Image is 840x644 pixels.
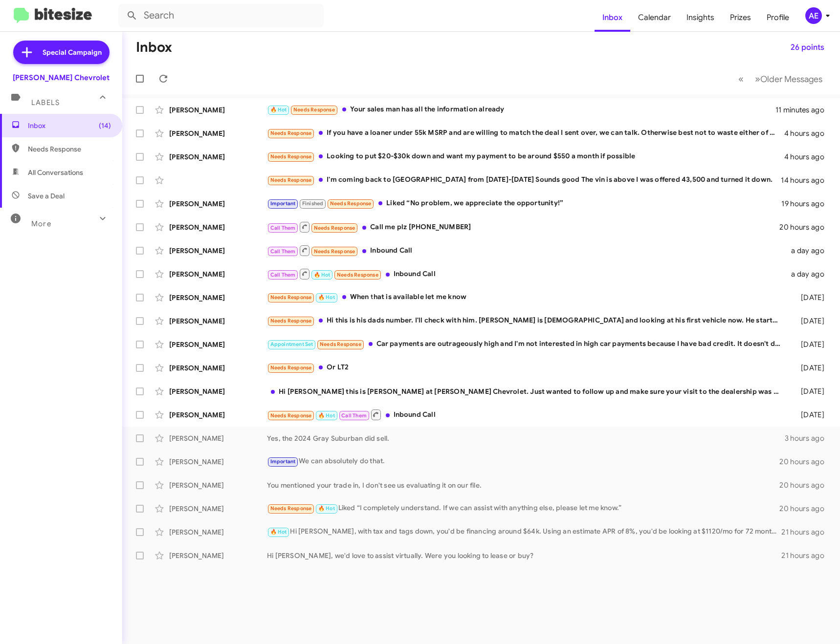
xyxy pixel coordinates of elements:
span: Needs Response [270,365,312,371]
div: 21 hours ago [781,527,832,537]
span: » [755,73,760,85]
div: 20 hours ago [779,480,832,490]
span: Labels [31,98,60,107]
div: We can absolutely do that. [267,456,779,467]
button: Next [749,69,828,89]
div: [DATE] [787,340,832,349]
span: Needs Response [314,225,355,231]
div: Yes, the 2024 Gray Suburban did sell. [267,433,785,443]
span: Needs Response [330,200,372,207]
div: 20 hours ago [779,457,832,467]
div: [PERSON_NAME] [169,551,267,560]
span: 🔥 Hot [318,505,335,512]
span: Appointment Set [270,341,313,347]
a: Prizes [722,3,759,32]
span: Important [270,200,296,207]
div: Inbound Call [267,244,787,257]
span: All Conversations [28,168,83,177]
div: [PERSON_NAME] [169,410,267,420]
button: 26 points [783,39,832,56]
h1: Inbox [136,40,172,55]
span: 🔥 Hot [318,294,335,301]
div: [PERSON_NAME] [169,293,267,302]
div: [PERSON_NAME] [169,222,267,232]
span: Needs Response [270,412,312,419]
div: [PERSON_NAME] [169,433,267,443]
a: Inbox [595,3,630,32]
span: 🔥 Hot [314,272,331,278]
div: [DATE] [787,293,832,302]
div: When that is available let me know [267,292,787,303]
span: Needs Response [270,294,312,301]
span: Needs Response [293,107,335,113]
span: Save a Deal [28,191,65,201]
div: 4 hours ago [784,129,832,138]
button: Previous [732,69,750,89]
div: [DATE] [787,410,832,420]
div: [PERSON_NAME] [169,316,267,326]
span: Call Them [270,225,296,231]
span: Needs Response [270,130,312,136]
div: Inbound Call [267,408,787,421]
span: Needs Response [314,248,355,255]
span: Needs Response [270,153,312,160]
a: Insights [679,3,722,32]
div: Car payments are outrageously high and I'm not interested in high car payments because I have bad... [267,339,787,350]
span: Needs Response [337,272,378,278]
div: [PERSON_NAME] [169,340,267,349]
div: Inbound Call [267,268,787,280]
div: [PERSON_NAME] [169,504,267,514]
div: 20 hours ago [779,504,832,514]
span: Needs Response [270,177,312,183]
div: [PERSON_NAME] [169,129,267,138]
div: I'm coming back to [GEOGRAPHIC_DATA] from [DATE]-[DATE] Sounds good The vin is above I was offere... [267,174,781,186]
div: [DATE] [787,386,832,396]
span: (14) [99,121,111,130]
span: Call Them [341,412,367,419]
div: Your sales man has all the information already [267,104,775,115]
span: Needs Response [320,341,361,347]
div: You mentioned your trade in, I don't see us evaluating it on our file. [267,480,779,490]
div: Looking to put $20-$30k down and want my payment to be around $550 a month if possible [267,151,784,162]
div: [PERSON_NAME] [169,386,267,396]
a: Special Campaign [13,41,110,64]
div: Hi [PERSON_NAME], with tax and tags down, you'd be financing around $64k. Using an estimate APR o... [267,526,781,537]
div: [PERSON_NAME] [169,269,267,279]
div: Liked “No problem, we appreciate the opportunity!” [267,198,781,209]
span: 🔥 Hot [318,412,335,419]
span: 26 points [791,39,824,56]
div: [PERSON_NAME] [169,152,267,162]
div: Or LT2 [267,362,787,373]
span: Needs Response [270,505,312,512]
div: [PERSON_NAME] Chevrolet [13,73,110,83]
div: a day ago [787,246,832,256]
div: 14 hours ago [781,175,832,185]
div: [PERSON_NAME] [169,246,267,256]
div: AE [805,7,822,24]
div: [DATE] [787,316,832,326]
a: Calendar [630,3,679,32]
span: Call Them [270,272,296,278]
a: Profile [759,3,797,32]
span: Finished [302,200,324,207]
div: [PERSON_NAME] [169,105,267,115]
div: Liked “I completely understand. If we can assist with anything else, please let me know.” [267,503,779,514]
div: [DATE] [787,363,832,373]
nav: Page navigation example [733,69,828,89]
span: « [738,73,744,85]
div: [PERSON_NAME] [169,480,267,490]
div: Call me plz [PHONE_NUMBER] [267,221,779,233]
span: Older Messages [760,74,822,85]
div: 20 hours ago [779,222,832,232]
div: If you have a loaner under 55k MSRP and are willing to match the deal I sent over, we can talk. O... [267,128,784,139]
span: 🔥 Hot [270,529,287,535]
div: 21 hours ago [781,551,832,560]
div: [PERSON_NAME] [169,363,267,373]
div: 19 hours ago [781,199,832,209]
div: Hi [PERSON_NAME], we'd love to assist virtually. Were you looking to lease or buy? [267,551,781,560]
div: 3 hours ago [785,433,832,443]
div: 11 minutes ago [775,105,832,115]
